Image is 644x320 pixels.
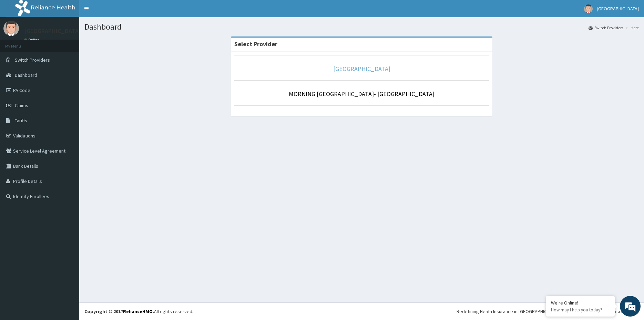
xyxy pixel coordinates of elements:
[24,38,41,42] a: Online
[24,28,81,34] p: [GEOGRAPHIC_DATA]
[551,307,610,313] p: How may I help you today?
[289,90,435,98] a: MORNING [GEOGRAPHIC_DATA]- [GEOGRAPHIC_DATA]
[589,25,623,31] a: Switch Providers
[3,21,19,36] img: User Image
[15,72,37,78] span: Dashboard
[15,117,27,124] span: Tariffs
[123,308,153,314] a: RelianceHMO
[84,308,154,314] strong: Copyright © 2017 .
[457,308,639,315] div: Redefining Heath Insurance in [GEOGRAPHIC_DATA] using Telemedicine and Data Science!
[584,4,593,13] img: User Image
[84,22,639,31] h1: Dashboard
[79,302,644,320] footer: All rights reserved.
[234,40,277,48] strong: Select Provider
[15,57,50,63] span: Switch Providers
[624,25,639,31] li: Here
[15,102,28,109] span: Claims
[551,300,610,306] div: We're Online!
[597,6,639,12] span: [GEOGRAPHIC_DATA]
[333,65,390,73] a: [GEOGRAPHIC_DATA]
